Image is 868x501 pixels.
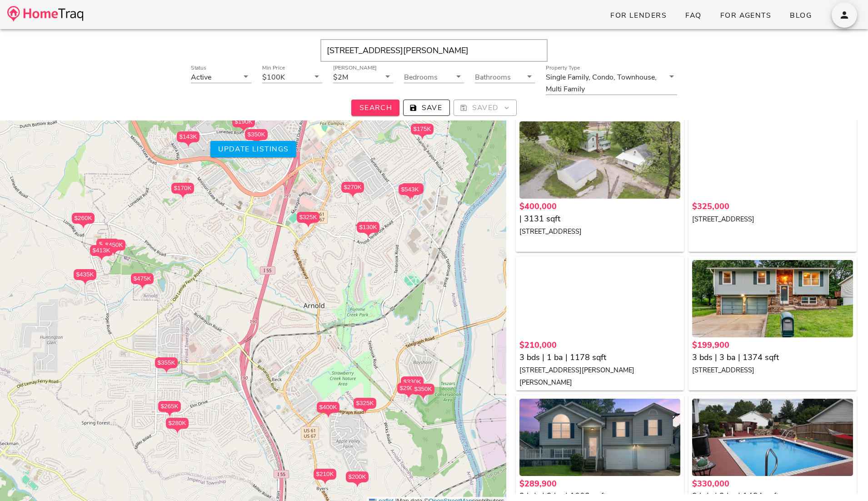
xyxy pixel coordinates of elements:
div: $440K [96,239,119,250]
div: $210K [314,469,336,480]
img: triPin.png [165,412,175,417]
img: triPin.png [320,480,330,485]
span: Update listings [218,144,289,154]
div: $355K [155,357,178,368]
button: Save [403,100,450,116]
div: Min Price$100K [262,71,322,83]
span: Blog [789,10,812,20]
span: For Lenders [610,10,667,20]
img: triPin.png [324,413,333,418]
img: triPin.png [138,284,147,289]
div: $325K [297,212,319,223]
img: triPin.png [360,409,370,414]
div: $200K [346,471,369,487]
div: $525K [401,183,424,199]
a: $400,000 | 3131 sqft [STREET_ADDRESS] [519,200,680,237]
label: Min Price [262,65,285,71]
div: $199,900 [692,339,853,351]
img: triPin.png [173,429,182,434]
span: FAQ [685,10,702,20]
div: $175K [411,124,434,135]
img: triPin.png [178,194,188,199]
img: triPin.png [97,256,106,261]
img: triPin.png [353,482,362,487]
div: Townhouse, [617,73,657,81]
div: $290K [397,383,420,399]
div: $170K [171,183,194,194]
span: Save [411,103,442,113]
div: $280K [166,418,189,434]
div: $350K [245,129,268,145]
div: Single Family, [546,73,590,81]
div: $100K [262,73,285,81]
div: Condo, [592,73,615,81]
span: Saved [461,103,509,113]
img: triPin.png [418,135,427,140]
div: Bathrooms [475,71,535,83]
div: $260K [72,213,95,229]
small: [STREET_ADDRESS] [519,227,582,236]
div: $270K [341,182,364,193]
a: $325,000 [STREET_ADDRESS] [692,200,853,225]
button: Update listings [210,141,296,157]
div: $325K [354,398,376,409]
div: $280K [166,418,189,429]
a: FAQ [678,7,709,24]
div: $400,000 [519,200,680,213]
div: $143K [177,131,200,147]
div: StatusActive [191,71,251,83]
div: $2M [333,73,348,81]
div: [PERSON_NAME]$2M [333,71,393,83]
div: $525K [401,183,424,194]
div: 3 bds | 3 ba | 1374 sqft [692,351,853,364]
small: [STREET_ADDRESS] [692,366,754,375]
a: Blog [782,7,819,24]
button: Saved [454,100,516,116]
span: Search [359,103,392,113]
div: $130K [357,222,379,238]
div: $435K [74,269,96,285]
div: | 3131 sqft [519,213,680,225]
div: Property TypeSingle Family,Condo,Townhouse,Multi Family [546,71,677,95]
img: triPin.png [252,140,261,145]
img: desktop-logo.34a1112.png [7,6,83,22]
input: Enter Your Address, Zipcode or City & State [320,39,548,62]
div: $143K [177,131,200,142]
div: $400K [317,402,339,413]
div: $475K [131,273,154,289]
img: triPin.png [364,233,373,238]
div: $330,000 [692,478,853,490]
label: [PERSON_NAME] [333,65,377,71]
label: Property Type [546,65,580,71]
a: $210,000 3 bds | 1 ba | 1178 sqft [STREET_ADDRESS][PERSON_NAME][PERSON_NAME] [519,339,680,388]
iframe: Chat Widget [823,457,868,501]
button: Search [351,100,399,116]
div: $175K [411,124,434,140]
div: $265K [158,401,181,412]
a: For Lenders [603,7,674,24]
div: $190K [232,116,255,127]
div: $450K [103,240,125,250]
div: $330K [401,376,424,387]
div: $325K [354,398,376,414]
div: $170K [171,183,194,199]
a: $199,900 3 bds | 3 ba | 1374 sqft [STREET_ADDRESS] [692,339,853,376]
img: triPin.png [79,224,88,229]
a: For Agents [713,7,778,24]
img: triPin.png [162,368,171,373]
div: $325,000 [692,200,853,213]
div: $270K [341,182,364,198]
div: $400K [317,402,339,418]
small: [STREET_ADDRESS][PERSON_NAME][PERSON_NAME] [519,366,634,387]
div: $543K [399,184,421,200]
div: $475K [131,273,154,284]
div: $355K [155,357,178,373]
img: triPin.png [239,127,249,132]
div: $200K [346,471,369,482]
div: $289,900 [519,478,680,490]
div: $350K [245,129,268,140]
div: $210K [314,469,336,485]
label: Status [191,65,206,71]
div: $435K [74,269,96,280]
div: $543K [399,184,421,195]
